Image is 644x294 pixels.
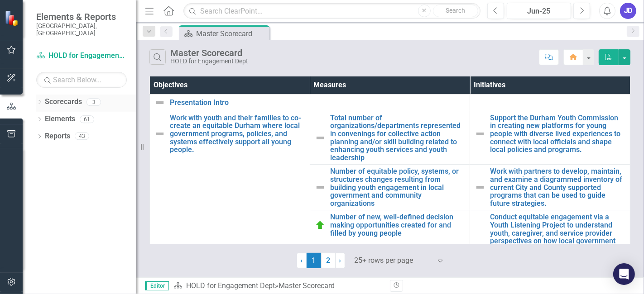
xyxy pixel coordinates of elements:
img: Not Defined [315,182,326,193]
button: Search [433,5,478,17]
a: Work with partners to develop, maintain, and examine a diagrammed inventory of current City and C... [490,167,625,207]
a: HOLD for Engagement Dept [186,281,275,290]
div: » [173,281,383,291]
div: HOLD for Engagement Dept [170,58,248,65]
small: [GEOGRAPHIC_DATA], [GEOGRAPHIC_DATA] [36,22,127,37]
div: 43 [75,133,89,140]
td: Double-Click to Edit Right Click for Context Menu [310,210,470,280]
td: Double-Click to Edit Right Click for Context Menu [470,210,630,280]
div: Master Scorecard [279,281,335,290]
div: 61 [80,115,94,123]
a: Number of new, well-defined decision making opportunities created for and filled by young people [330,213,466,237]
td: Double-Click to Edit Right Click for Context Menu [310,111,470,165]
div: 3 [87,98,101,106]
img: Not Defined [475,128,485,139]
a: Reports [45,131,70,142]
input: Search Below... [36,72,127,88]
div: Open Intercom Messenger [613,263,635,285]
span: Editor [145,281,169,290]
span: Search [446,7,465,14]
img: Not Defined [154,97,165,108]
span: ‹ [301,256,303,265]
span: 1 [307,253,321,268]
img: Not Defined [315,133,326,143]
a: Number of equitable policy, systems, or structures changes resulting from building youth engageme... [330,167,466,207]
a: HOLD for Engagement Dept [36,51,127,61]
a: Scorecards [45,97,82,107]
td: Double-Click to Edit Right Click for Context Menu [470,165,630,210]
input: Search ClearPoint... [183,3,481,19]
a: Conduct equitable engagement via a Youth Listening Project to understand youth, caregiver, and se... [490,213,625,277]
td: Double-Click to Edit Right Click for Context Menu [470,111,630,165]
span: Elements & Reports [36,11,127,22]
img: ClearPoint Strategy [5,10,20,26]
a: 2 [321,253,336,268]
div: Master Scorecard [196,28,267,39]
img: Not Defined [475,182,485,193]
a: Presentation Intro [170,99,305,107]
img: Not Defined [475,240,485,251]
div: Master Scorecard [170,48,248,58]
span: › [339,256,341,265]
a: Total number of organizations/departments represented in convenings for collective action plannin... [330,114,466,162]
a: Work with youth and their families to co-create an equitable Durham where local government progra... [170,114,305,154]
div: Jun-25 [510,6,568,17]
button: Jun-25 [507,3,571,19]
img: On Target [315,220,326,231]
img: Not Defined [154,128,165,139]
td: Double-Click to Edit Right Click for Context Menu [310,165,470,210]
button: JD [620,3,636,19]
td: Double-Click to Edit Right Click for Context Menu [150,94,310,111]
a: Elements [45,114,75,124]
a: Support the Durham Youth Commission in creating new platforms for young people with diverse lived... [490,114,625,154]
